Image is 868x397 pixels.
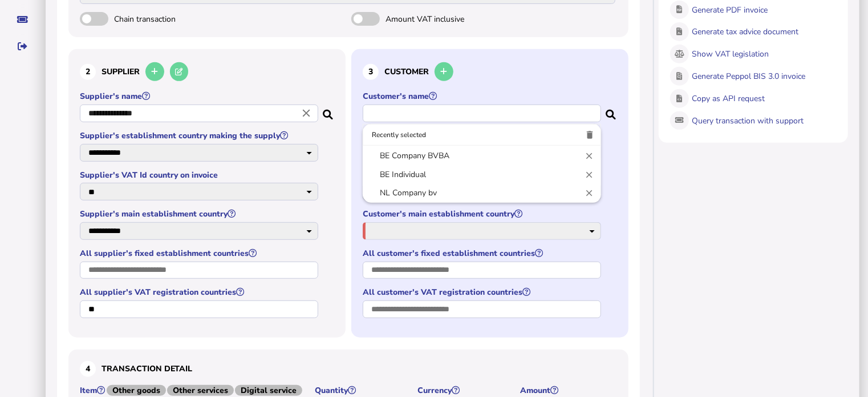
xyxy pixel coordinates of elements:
div: Recently selected [372,130,592,139]
a: BE Individual [372,167,592,182]
a: NL Company bv [372,186,592,200]
i: Close [584,170,594,180]
a: BE Company BVBA [372,149,592,163]
i: Close [584,189,594,199]
i: Delete [585,130,595,141]
i: Close [584,151,594,161]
